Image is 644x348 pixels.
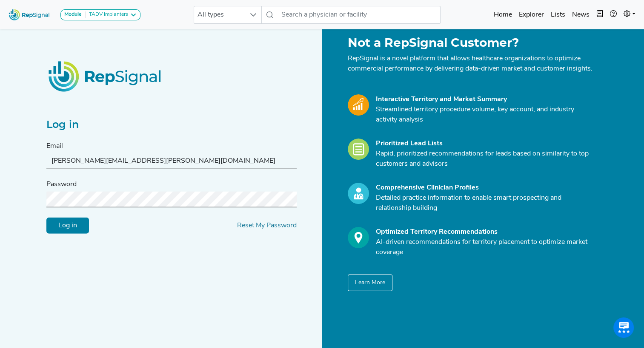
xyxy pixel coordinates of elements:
a: News [569,6,593,23]
div: Prioritized Lead Lists [376,139,593,149]
h1: Not a RepSignal Customer? [348,36,593,50]
button: Intel Book [593,6,607,23]
div: Comprehensive Clinician Profiles [376,183,593,193]
input: Search a physician or facility [278,6,441,24]
button: ModuleTADV Implanters [60,9,140,20]
img: RepSignalLogo.20539ed3.png [38,51,173,102]
a: Lists [547,6,569,23]
label: Email [46,141,63,151]
a: Home [490,6,515,23]
a: Reset My Password [237,222,297,229]
p: RepSignal is a novel platform that allows healthcare organizations to optimize commercial perform... [348,54,593,74]
h2: Log in [46,119,297,131]
img: Market_Icon.a700a4ad.svg [348,94,369,116]
a: Explorer [515,6,547,23]
img: Optimize_Icon.261f85db.svg [348,227,369,248]
p: Streamlined territory procedure volume, key account, and industry activity analysis [376,105,593,125]
p: Rapid, prioritized recommendations for leads based on similarity to top customers and advisors [376,149,593,169]
div: Optimized Territory Recommendations [376,227,593,237]
img: Profile_Icon.739e2aba.svg [348,183,369,204]
div: Interactive Territory and Market Summary [376,94,593,105]
p: AI-driven recommendations for territory placement to optimize market coverage [376,237,593,257]
input: Log in [46,218,89,234]
strong: Module [64,12,82,17]
p: Detailed practice information to enable smart prospecting and relationship building [376,193,593,213]
button: Learn More [348,274,392,291]
img: Leads_Icon.28e8c528.svg [348,139,369,160]
div: TADV Implanters [86,11,128,18]
span: All types [194,6,245,23]
label: Password [46,179,77,190]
